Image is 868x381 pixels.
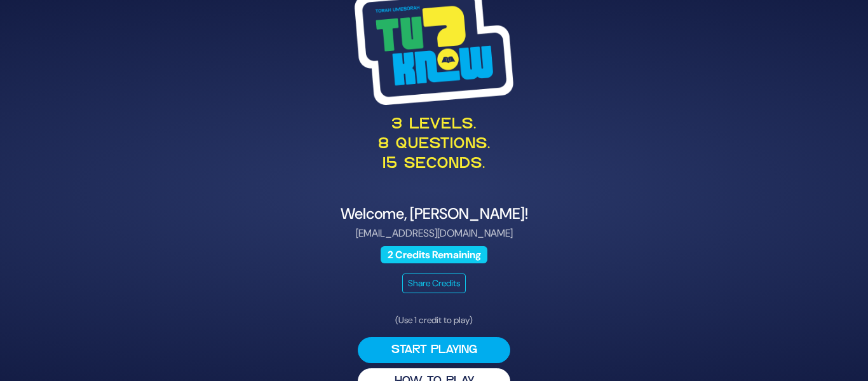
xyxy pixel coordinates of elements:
p: 3 levels. 8 questions. 15 seconds. [124,115,744,175]
p: [EMAIL_ADDRESS][DOMAIN_NAME] [124,226,744,241]
button: Share Credits [402,274,466,293]
h4: Welcome, [PERSON_NAME]! [124,205,744,223]
span: 2 Credits Remaining [381,246,487,263]
p: (Use 1 credit to play) [358,314,510,327]
button: Start Playing [358,337,510,363]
